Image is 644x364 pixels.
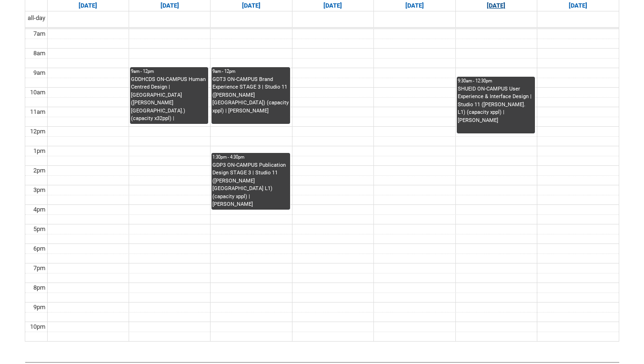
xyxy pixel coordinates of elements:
[31,263,47,273] div: 7pm
[31,166,47,175] div: 2pm
[212,68,289,75] div: 9am - 12pm
[31,146,47,156] div: 1pm
[28,88,47,97] div: 10am
[31,185,47,195] div: 3pm
[28,127,47,136] div: 12pm
[31,49,47,58] div: 8am
[31,303,47,312] div: 9pm
[212,76,289,115] div: GDT3 ON-CAMPUS Brand Experience STAGE 3 | Studio 11 ([PERSON_NAME][GEOGRAPHIC_DATA]) (capacity xp...
[26,13,47,23] span: all-day
[31,68,47,78] div: 9am
[31,205,47,214] div: 4pm
[131,68,207,75] div: 9am - 12pm
[212,154,289,161] div: 1:30pm - 4:30pm
[212,162,289,209] div: GDP3 ON-CAMPUS Publication Design STAGE 3 | Studio 11 ([PERSON_NAME][GEOGRAPHIC_DATA] L1) (capaci...
[31,283,47,293] div: 8pm
[458,78,534,84] div: 9:30am - 12:30pm
[28,107,47,117] div: 11am
[31,224,47,234] div: 5pm
[28,322,47,332] div: 10pm
[31,244,47,253] div: 6pm
[131,76,207,124] div: GDDHCDS ON-CAMPUS Human Centred Design | [GEOGRAPHIC_DATA] ([PERSON_NAME][GEOGRAPHIC_DATA].) (cap...
[31,29,47,39] div: 7am
[458,85,534,125] div: SHUEID ON-CAMPUS User Experience & Interface Design | Studio 11 ([PERSON_NAME]. L1) (capacity xpp...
